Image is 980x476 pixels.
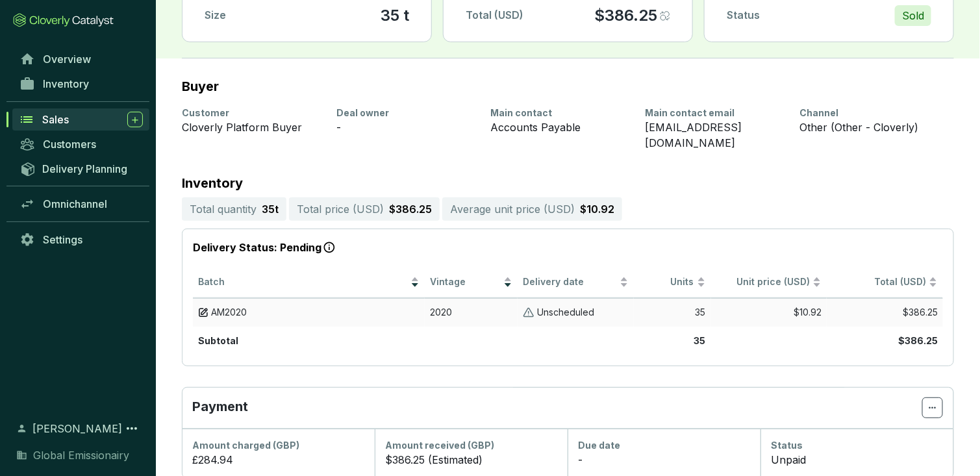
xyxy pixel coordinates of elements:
[385,452,557,468] div: $386.25 (Estimated)
[13,73,149,95] a: Inventory
[42,162,127,175] span: Delivery Planning
[771,452,806,468] p: Unpaid
[190,201,257,217] p: Total quantity
[634,298,711,327] td: 35
[43,53,91,66] span: Overview
[430,276,501,288] span: Vintage
[518,267,634,299] th: Delivery date
[466,8,523,21] span: Total (USD)
[425,267,518,299] th: Vintage
[771,439,943,452] div: Status
[198,335,238,346] b: Subtotal
[192,452,364,468] div: £284.94
[32,421,122,436] span: [PERSON_NAME]
[13,193,149,215] a: Omnichannel
[13,229,149,251] a: Settings
[385,440,494,451] span: Amount received (GBP)
[43,197,107,210] span: Omnichannel
[874,276,926,287] span: Total (USD)
[645,119,784,151] div: [EMAIL_ADDRESS][DOMAIN_NAME]
[389,201,432,217] p: $386.25
[192,440,299,451] span: Amount charged (GBP)
[336,119,475,135] div: -
[491,106,630,119] div: Main contact
[198,276,408,288] span: Batch
[13,133,149,155] a: Customers
[192,397,922,418] p: Payment
[336,106,475,119] div: Deal owner
[42,113,69,126] span: Sales
[736,276,810,287] span: Unit price (USD)
[594,5,657,26] p: $386.25
[711,298,827,327] td: $10.92
[297,201,384,217] p: Total price ( USD )
[182,177,954,190] p: Inventory
[537,307,594,319] p: Unscheduled
[193,240,943,257] p: Delivery Status: Pending
[694,335,706,346] b: 35
[262,201,279,217] p: 35 t
[182,119,321,135] div: Cloverly Platform Buyer
[198,307,208,319] img: draft
[727,8,760,23] p: Status
[523,276,617,288] span: Delivery date
[43,77,89,90] span: Inventory
[425,298,518,327] td: 2020
[639,276,694,288] span: Units
[43,138,96,151] span: Customers
[12,108,149,131] a: Sales
[450,201,575,217] p: Average unit price ( USD )
[211,307,247,319] span: AM2020
[193,267,425,299] th: Batch
[898,335,938,346] b: $386.25
[634,267,711,299] th: Units
[13,158,149,179] a: Delivery Planning
[491,119,630,135] div: Accounts Payable
[580,201,614,217] p: $10.92
[33,447,129,463] span: Global Emissionairy
[523,307,534,319] img: Unscheduled
[578,439,750,452] div: Due date
[645,106,784,119] div: Main contact email
[578,452,583,468] p: -
[381,5,409,26] section: 35 t
[205,8,226,23] p: Size
[799,119,938,135] div: Other (Other - Cloverly)
[827,298,943,327] td: $386.25
[182,79,219,94] h2: Buyer
[799,106,938,119] div: Channel
[13,48,149,70] a: Overview
[43,233,82,246] span: Settings
[182,106,321,119] div: Customer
